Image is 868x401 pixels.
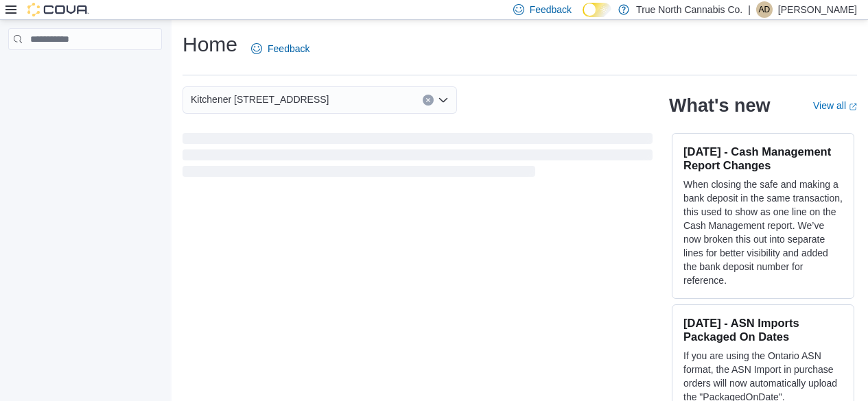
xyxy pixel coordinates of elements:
p: True North Cannabis Co. [636,1,742,18]
p: | [748,1,751,18]
div: Alexander Davidd [756,1,773,18]
nav: Complex example [8,53,162,86]
input: Dark Mode [583,3,611,17]
span: Loading [183,136,653,180]
span: AD [759,1,771,18]
a: Feedback [246,35,315,62]
h1: Home [183,31,237,58]
p: [PERSON_NAME] [778,1,857,18]
a: View allExternal link [813,100,857,111]
span: Kitchener [STREET_ADDRESS] [191,91,329,108]
span: Dark Mode [583,17,583,18]
span: Feedback [268,42,309,56]
button: Clear input [423,95,434,106]
h3: [DATE] - ASN Imports Packaged On Dates [683,316,843,343]
img: Cova [27,3,89,16]
h2: What's new [669,95,770,117]
span: Feedback [530,3,572,16]
p: When closing the safe and making a bank deposit in the same transaction, this used to show as one... [683,178,843,287]
svg: External link [849,103,857,111]
h3: [DATE] - Cash Management Report Changes [683,145,843,172]
button: Open list of options [438,95,449,106]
